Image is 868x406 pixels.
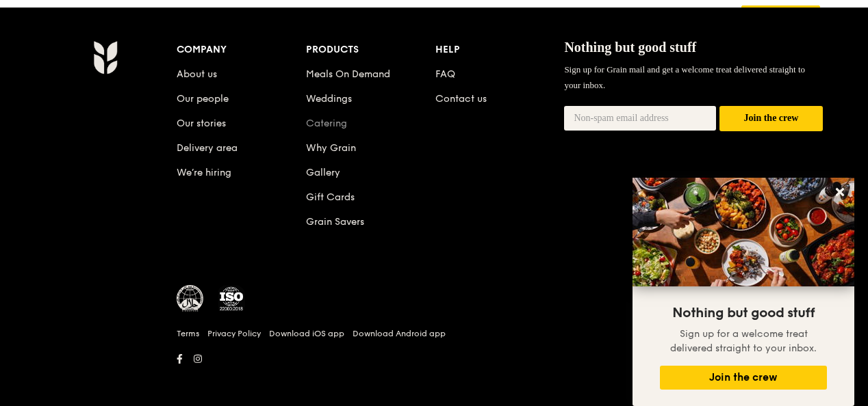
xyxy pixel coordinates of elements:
span: Nothing but good stuff [672,305,815,321]
a: Gallery [306,167,340,178]
a: Contact us [435,93,487,105]
a: Our stories [177,118,226,129]
a: Meals On Demand [306,68,390,80]
a: Weddings [306,93,352,105]
a: Why Grain [306,142,356,154]
span: Sign up for Grain mail and get a welcome treat delivered straight to your inbox. [564,64,805,90]
button: Close [829,181,851,203]
img: ISO Certified [218,285,245,312]
h6: Revision [40,368,828,379]
a: Grain Savers [306,216,364,228]
button: Join the crew [719,106,823,131]
div: Help [435,40,565,59]
a: Gift Cards [306,191,355,203]
a: About us [177,68,217,80]
a: Terms [177,328,199,339]
button: Join the crew [660,366,827,390]
input: Non-spam email address [564,106,716,131]
span: Nothing but good stuff [564,40,696,55]
img: MUIS Halal Certified [177,285,204,312]
span: Sign up for a welcome treat delivered straight to your inbox. [670,328,817,354]
img: Grain [93,40,117,75]
a: Download Android app [353,328,446,339]
div: Company [177,40,306,59]
a: Catering [306,118,347,129]
a: FAQ [435,68,455,80]
a: Download iOS app [269,328,344,339]
img: DSC07876-Edit02-Large.jpeg [633,178,854,286]
a: Privacy Policy [207,328,261,339]
a: We’re hiring [177,167,231,178]
a: Our people [177,93,229,105]
div: Products [306,40,435,59]
a: Delivery area [177,142,238,154]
